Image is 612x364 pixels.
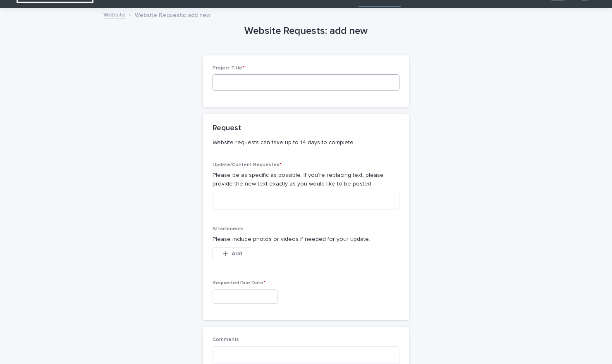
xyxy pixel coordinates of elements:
span: Comments [213,337,239,342]
span: Attachments [213,226,244,231]
span: Update/Content Requested [213,162,282,167]
span: Project Title [213,66,244,71]
h1: Website Requests: add new [203,25,409,37]
p: Website Requests: add new [135,10,211,19]
h2: Request [213,124,241,133]
p: Website requests can take up to 14 days to complete. [213,139,396,146]
button: Add [213,247,252,260]
p: Please include photos or videos if needed for your update. [213,235,399,244]
p: Please be as specific as possible. If you're replacing text, please provide the new text exactly ... [213,171,399,188]
span: Requested Due Date [213,281,265,285]
span: Add [232,251,242,257]
a: Website [103,10,126,19]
